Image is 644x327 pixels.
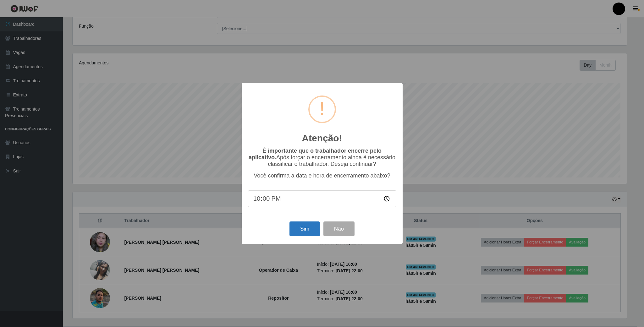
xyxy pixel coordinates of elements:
h2: Atenção! [302,133,342,144]
button: Sim [289,221,320,236]
b: É importante que o trabalhador encerre pelo aplicativo. [249,148,382,161]
button: Não [323,221,355,236]
p: Você confirma a data e hora de encerramento abaixo? [248,172,396,179]
p: Após forçar o encerramento ainda é necessário classificar o trabalhador. Deseja continuar? [248,148,396,167]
